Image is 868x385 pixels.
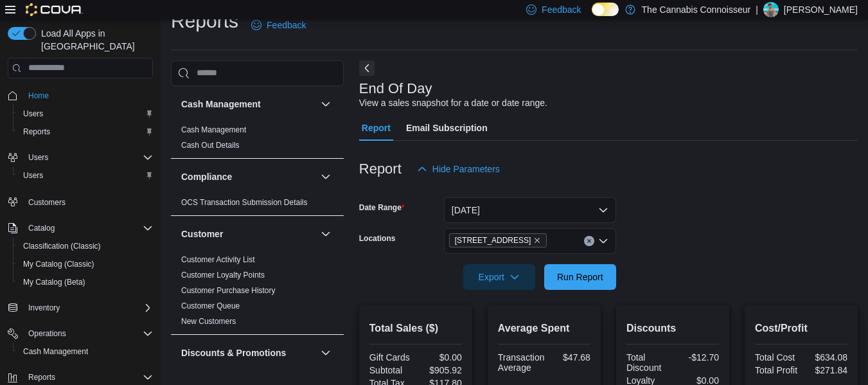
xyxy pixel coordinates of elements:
[598,236,608,246] button: Open list of options
[181,140,240,150] span: Cash Out Details
[28,223,55,233] span: Catalog
[18,106,153,121] span: Users
[544,264,616,290] button: Run Report
[804,352,847,363] div: $634.08
[23,370,153,385] span: Reports
[28,152,48,163] span: Users
[455,234,531,247] span: [STREET_ADDRESS]
[23,220,153,236] span: Catalog
[18,168,48,183] a: Users
[626,352,670,373] div: Total Discount
[755,321,847,336] h2: Cost/Profit
[549,352,590,363] div: $47.68
[675,352,719,363] div: -$12.70
[181,125,246,134] a: Cash Management
[763,2,779,17] div: Joey Sytsma
[18,124,153,139] span: Reports
[181,197,308,208] span: OCS Transaction Submission Details
[359,202,405,213] label: Date Range
[369,365,413,375] div: Subtotal
[23,193,153,210] span: Customers
[318,345,333,361] button: Discounts & Promotions
[318,226,333,242] button: Customer
[181,228,223,240] h3: Customer
[181,346,286,359] h3: Discounts & Promotions
[23,326,153,341] span: Operations
[181,285,276,296] span: Customer Purchase History
[3,219,158,237] button: Catalog
[23,346,88,357] span: Cash Management
[3,192,158,211] button: Customers
[18,344,93,359] a: Cash Management
[181,255,255,264] a: Customer Activity List
[542,3,581,16] span: Feedback
[784,2,858,17] p: [PERSON_NAME]
[23,300,153,316] span: Inventory
[359,81,432,96] h3: End Of Day
[181,346,315,359] button: Discounts & Promotions
[28,328,66,339] span: Operations
[18,238,106,254] a: Classification (Classic)
[471,264,527,290] span: Export
[23,277,85,287] span: My Catalog (Beta)
[756,2,758,17] p: |
[359,96,547,110] div: View a sales snapshot for a date or date range.
[23,220,60,236] button: Catalog
[359,233,396,244] label: Locations
[449,233,547,247] span: 2-1874 Scugog Street
[28,197,66,208] span: Customers
[171,195,344,215] div: Compliance
[23,109,43,119] span: Users
[181,170,232,183] h3: Compliance
[13,123,158,141] button: Reports
[755,365,799,375] div: Total Profit
[28,372,55,382] span: Reports
[23,326,71,341] button: Operations
[13,237,158,255] button: Classification (Classic)
[3,86,158,105] button: Home
[181,373,215,384] span: Discounts
[362,115,391,141] span: Report
[23,170,43,181] span: Users
[498,321,590,336] h2: Average Spent
[406,115,488,141] span: Email Subscription
[181,198,308,207] a: OCS Transaction Submission Details
[18,124,55,139] a: Reports
[171,122,344,158] div: Cash Management
[557,271,603,283] span: Run Report
[369,352,413,363] div: Gift Cards
[432,163,500,175] span: Hide Parameters
[18,256,100,272] a: My Catalog (Classic)
[23,87,153,103] span: Home
[28,303,60,313] span: Inventory
[181,98,315,111] button: Cash Management
[181,170,315,183] button: Compliance
[181,316,236,327] span: New Customers
[23,88,54,103] a: Home
[18,274,153,290] span: My Catalog (Beta)
[642,2,751,17] p: The Cannabis Connoisseur
[23,241,101,251] span: Classification (Classic)
[23,150,53,165] button: Users
[28,91,49,101] span: Home
[267,19,306,31] span: Feedback
[18,344,153,359] span: Cash Management
[171,8,238,34] h1: Reports
[23,259,94,269] span: My Catalog (Classic)
[444,197,616,223] button: [DATE]
[181,255,255,265] span: Customer Activity List
[181,228,315,240] button: Customer
[318,96,333,112] button: Cash Management
[26,3,83,16] img: Cova
[533,237,541,244] button: Remove 2-1874 Scugog Street from selection in this group
[3,325,158,343] button: Operations
[18,238,153,254] span: Classification (Classic)
[181,301,240,310] a: Customer Queue
[181,301,240,311] span: Customer Queue
[369,321,462,336] h2: Total Sales ($)
[592,16,592,17] span: Dark Mode
[23,370,60,385] button: Reports
[181,125,246,135] span: Cash Management
[804,365,847,375] div: $271.84
[18,106,48,121] a: Users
